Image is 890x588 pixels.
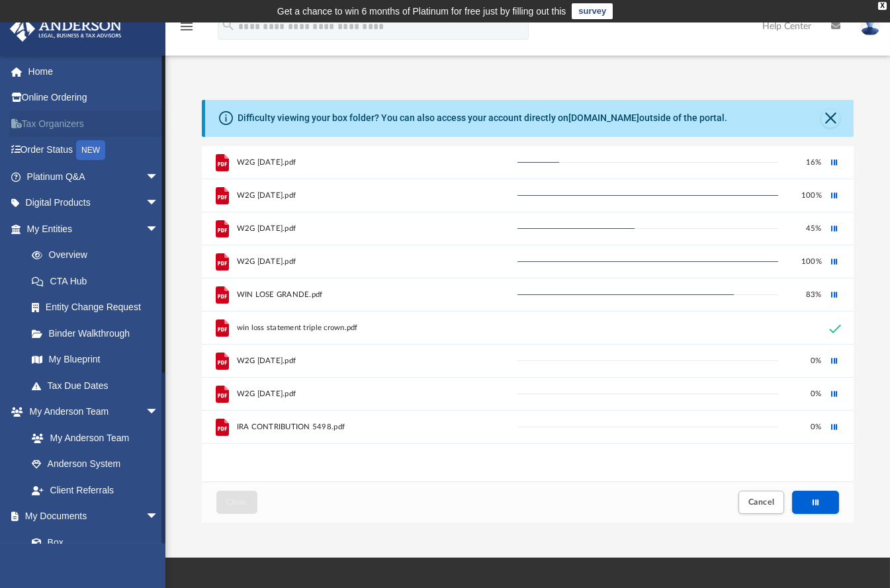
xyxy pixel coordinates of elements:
a: My Documentsarrow_drop_down [9,503,172,530]
button: Cancel this upload [827,387,841,401]
a: survey [572,3,613,19]
a: menu [179,25,195,34]
a: My Anderson Team [19,425,165,451]
div: 100 % [801,190,822,202]
div: NEW [76,140,105,160]
span: W2G [DATE].pdf [236,224,296,233]
span: IRA CONTRIBUTION 5498.pdf [236,423,345,431]
a: Overview [19,242,179,269]
button: Cancel this upload [827,189,841,202]
button: Cancel [738,491,785,514]
button: Cancel this upload [827,420,841,434]
i: menu [179,19,195,34]
span: arrow_drop_down [146,216,172,243]
a: My Blueprint [19,347,172,373]
button: Cancel this upload [827,255,841,269]
div: Get a chance to win 6 months of Platinum for free just by filling out this [277,3,566,19]
div: Upload [202,146,854,523]
i: search [221,18,236,32]
div: 0 % [801,388,822,400]
div: Difficulty viewing your box folder? You can also access your account directly on outside of the p... [238,111,727,125]
a: Digital Productsarrow_drop_down [9,190,179,216]
div: 100 % [801,256,822,268]
span: arrow_drop_down [146,399,172,426]
a: Tax Organizers [9,110,179,137]
span: arrow_drop_down [146,190,172,217]
div: 83 % [801,289,822,301]
a: Platinum Q&Aarrow_drop_down [9,163,179,190]
span: W2G [DATE].pdf [236,390,296,398]
button: Cancel this upload [827,155,841,169]
a: Entity Change Request [19,294,179,321]
span: WIN LOSE GRANDE.pdf [236,290,322,299]
button: Close [216,491,257,514]
button: Remove [827,321,843,337]
div: 0 % [801,355,822,367]
a: Order StatusNEW [9,137,179,164]
span: arrow_drop_down [146,503,172,530]
img: Anderson Advisors Platinum Portal [6,16,126,42]
a: Client Referrals [19,477,172,503]
span: Close [226,498,247,506]
button: Cancel this upload [827,354,841,368]
button: Cancel this upload [827,222,841,235]
span: W2G [DATE].pdf [236,257,296,266]
a: Tax Due Dates [19,372,179,399]
span: W2G [DATE].pdf [236,191,296,200]
div: 0 % [801,421,822,433]
span: win loss statement triple crown.pdf [236,323,357,332]
a: [DOMAIN_NAME] [568,112,639,123]
a: Binder Walkthrough [19,320,179,347]
button: Cancel this upload [827,288,841,302]
a: Online Ordering [9,85,179,111]
a: My Anderson Teamarrow_drop_down [9,399,172,425]
img: User Pic [860,17,880,36]
a: My Entitiesarrow_drop_down [9,216,179,242]
div: grid [202,146,854,482]
a: Home [9,58,179,85]
span: Cancel [748,498,775,506]
span: W2G [DATE].pdf [236,357,296,365]
span: W2G [DATE].pdf [236,158,296,167]
a: Box [19,529,165,556]
button: Close [821,109,840,128]
div: 45 % [801,223,822,235]
a: CTA Hub [19,268,179,294]
div: close [878,2,887,10]
div: 16 % [801,157,822,169]
a: Anderson System [19,451,172,478]
span: arrow_drop_down [146,163,172,190]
